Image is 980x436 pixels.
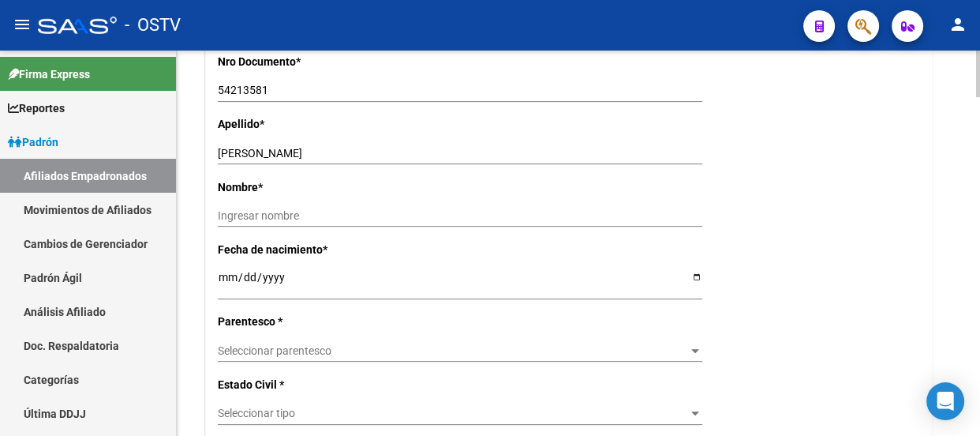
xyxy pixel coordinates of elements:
span: Seleccionar parentesco [218,344,688,358]
p: Nombre [218,179,428,196]
span: Reportes [8,100,65,117]
p: Fecha de nacimiento [218,241,428,258]
span: - OSTV [125,8,181,43]
p: Nro Documento [218,53,428,70]
span: Firma Express [8,66,90,83]
p: Apellido [218,115,428,133]
span: Padrón [8,133,58,151]
mat-icon: person [948,15,967,34]
div: Open Intercom Messenger [926,382,964,420]
span: Seleccionar tipo [218,407,688,420]
p: Parentesco * [218,313,428,330]
mat-icon: menu [13,15,32,34]
p: Estado Civil * [218,376,428,393]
